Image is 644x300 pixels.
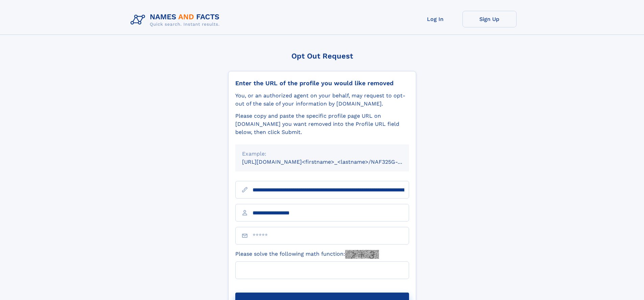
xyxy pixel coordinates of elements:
[235,112,409,136] div: Please copy and paste the specific profile page URL on [DOMAIN_NAME] you want removed into the Pr...
[242,159,422,165] small: [URL][DOMAIN_NAME]<firstname>_<lastname>/NAF325G-xxxxxxxx
[235,79,409,87] div: Enter the URL of the profile you would like removed
[462,11,517,27] a: Sign Up
[235,92,409,108] div: You, or an authorized agent on your behalf, may request to opt-out of the sale of your informatio...
[128,11,225,29] img: Logo Names and Facts
[235,250,379,259] label: Please solve the following math function:
[242,150,402,158] div: Example:
[408,11,462,27] a: Log In
[228,52,416,60] div: Opt Out Request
